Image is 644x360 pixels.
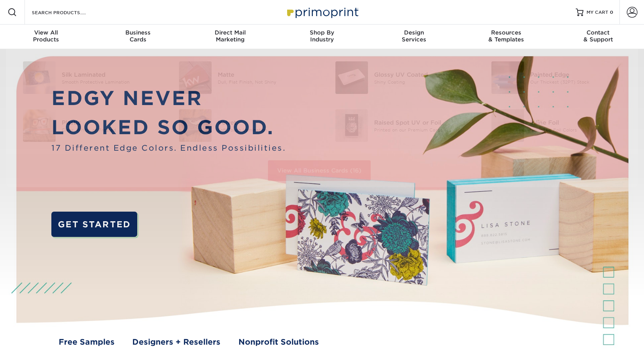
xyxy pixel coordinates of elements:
span: Contact [552,29,644,36]
img: Raised Spot UV or Foil Business Cards [335,109,368,142]
div: Matte [218,70,316,79]
a: View All Business Cards (16) [268,160,371,181]
img: Glossy UV Coated Business Cards [335,61,368,94]
img: Inline Foil Business Cards [491,109,524,142]
input: SEARCH PRODUCTS..... [31,8,106,17]
div: Silk Laminated [62,70,160,79]
span: Business [92,29,184,36]
a: Plastic Business Cards Plastic Clear, White, or Frosted [15,106,160,145]
img: Matte Business Cards [179,61,212,94]
span: MY CART [586,9,608,16]
div: Shiny Coating [374,79,473,85]
span: Shop By [276,29,368,36]
div: Inline Foil [530,118,629,127]
div: Painted Edge [530,70,629,79]
a: DesignServices [368,25,460,49]
span: Design [368,29,460,36]
div: Services [368,29,460,43]
img: Painted Edge Business Cards [491,61,524,94]
a: Silk Laminated Business Cards Silk Laminated Smooth Protective Lamination [15,58,160,97]
a: Nonprofit Solutions [238,336,319,348]
div: Raised Spot UV or Foil [374,118,473,127]
div: Plastic [62,118,160,127]
a: Contact& Support [552,25,644,49]
div: Dull, Flat Finish, Not Shiny [218,79,316,85]
a: Free Samples [59,336,115,348]
a: Matte Business Cards Matte Dull, Flat Finish, Not Shiny [172,58,317,97]
div: Velvet [218,118,316,127]
div: Printed on our Premium Cards [374,127,473,133]
span: Direct Mail [184,29,276,36]
img: Silk Laminated Business Cards [23,61,56,94]
a: Velvet Business Cards Velvet Soft Touch Lamination [172,106,317,145]
a: Direct MailMarketing [184,25,276,49]
div: Industry [276,29,368,43]
a: Resources& Templates [460,25,552,49]
img: Plastic Business Cards [23,109,56,142]
div: Cards [92,29,184,43]
span: Resources [460,29,552,36]
a: Shop ByIndustry [276,25,368,49]
div: & Support [552,29,644,43]
a: BusinessCards [92,25,184,49]
a: Painted Edge Business Cards Painted Edge Our Thickest (32PT) Stock [484,58,629,97]
a: Designers + Resellers [132,336,220,348]
span: 0 [610,10,613,15]
a: Raised Spot UV or Foil Business Cards Raised Spot UV or Foil Printed on our Premium Cards [328,106,473,145]
img: Velvet Business Cards [179,109,212,142]
div: Smooth Protective Lamination [62,79,160,85]
div: Soft Touch Lamination [218,127,316,133]
div: Our Thickest (32PT) Stock [530,79,629,85]
a: Inline Foil Business Cards Inline Foil Unlimited Foil Colors [484,106,629,145]
a: Glossy UV Coated Business Cards Glossy UV Coated Shiny Coating [328,58,473,97]
div: & Templates [460,29,552,43]
div: Clear, White, or Frosted [62,127,160,133]
img: Primoprint [284,4,360,20]
div: Unlimited Foil Colors [530,127,629,133]
div: Glossy UV Coated [374,70,473,79]
div: Marketing [184,29,276,43]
